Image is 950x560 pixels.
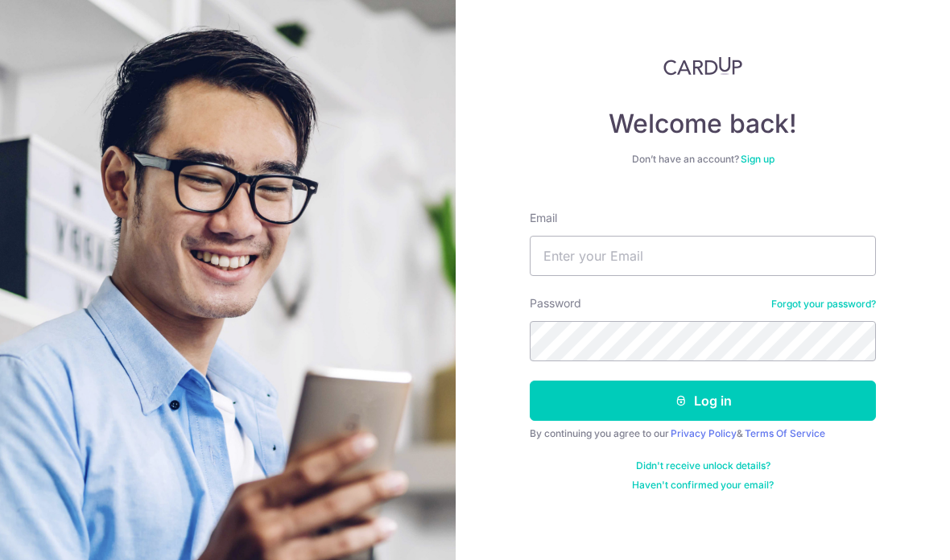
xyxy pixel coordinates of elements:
a: Didn't receive unlock details? [636,459,770,472]
a: Privacy Policy [671,427,737,439]
div: Don’t have an account? [530,153,876,166]
input: Enter your Email [530,236,876,276]
div: By continuing you agree to our & [530,427,876,440]
img: CardUp Logo [663,56,742,76]
a: Sign up [741,153,774,165]
a: Forgot your password? [771,298,876,311]
button: Log in [530,381,876,421]
h4: Welcome back! [530,108,876,140]
label: Password [530,295,581,311]
label: Email [530,210,557,226]
a: Haven't confirmed your email? [632,479,774,492]
a: Terms Of Service [745,427,825,439]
